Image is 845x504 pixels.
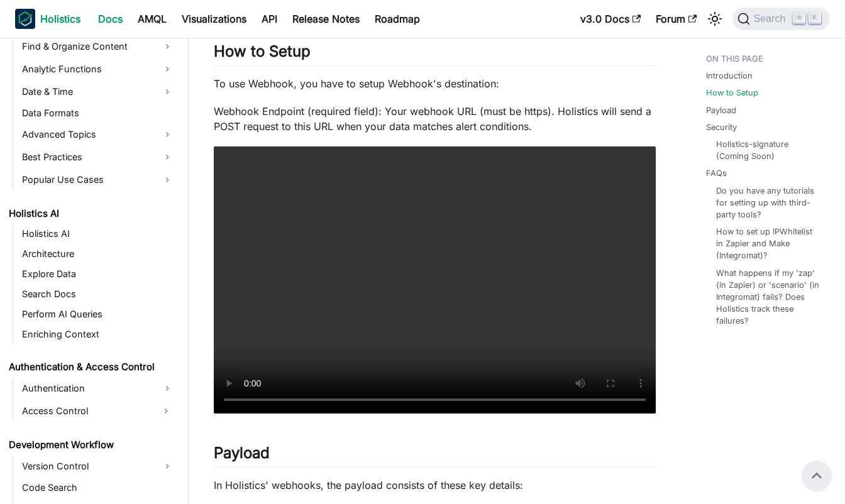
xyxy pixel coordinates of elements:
a: API [254,9,285,29]
a: Data Formats [18,104,177,122]
a: Docs [91,9,130,29]
a: Do you have any tutorials for setting up with third-party tools? [716,185,820,221]
p: To use Webhook, you have to setup Webhook's destination: [214,76,656,91]
a: Architecture [18,245,177,263]
a: Forum [648,9,704,29]
a: Roadmap [367,9,428,29]
kbd: K [809,13,821,24]
a: Introduction [706,70,753,82]
a: Access Control [18,401,155,421]
a: How to Setup [706,87,758,99]
button: Switch between dark and light mode (currently light mode) [705,9,725,29]
a: Advanced Topics [18,124,177,145]
a: FAQs [706,167,727,179]
p: In Holistics' webhooks, the payload consists of these key details: [214,478,656,493]
a: Version Control [18,456,177,476]
button: Scroll back to top [802,461,832,491]
a: Security [706,121,737,133]
a: Find & Organize Content [18,36,177,57]
a: Popular Use Cases [18,170,177,190]
a: Explore Data [18,265,177,283]
a: Authentication [18,378,177,398]
a: Date & Time [18,82,177,102]
a: AMQL [130,9,174,29]
button: Search (Command+K) [732,8,830,30]
a: Holistics AI [18,225,177,243]
a: Best Practices [18,147,177,167]
a: v3.0 Docs [573,9,648,29]
kbd: ⌘ [793,13,805,24]
a: Perform AI Queries [18,305,177,323]
a: Holistics-signature (Coming Soon) [716,138,820,162]
p: Webhook Endpoint (required field): Your webhook URL (must be https). Holistics will send a POST r... [214,104,656,134]
a: Code Search [18,479,177,496]
a: Search Docs [18,285,177,303]
h2: How to Setup [214,42,656,66]
span: Search [750,13,793,25]
a: Holistics AI [5,205,177,222]
a: Enriching Context [18,326,177,343]
a: Visualizations [174,9,254,29]
button: Expand sidebar category 'Access Control' [155,401,177,421]
img: Holistics [15,9,35,29]
a: How to set up IPWhitelist in Zapier and Make (Integromat)? [716,226,820,262]
h2: Payload [214,444,656,468]
video: Your browser does not support embedding video, but you can . [214,146,656,414]
a: Analytic Functions [18,59,177,79]
b: Holistics [40,11,80,26]
a: What happens if my 'zap' (in Zapier) or 'scenario' (in Integromat) fails? Does Holistics track th... [716,267,820,327]
a: Development Workflow [5,436,177,454]
a: Authentication & Access Control [5,358,177,376]
a: HolisticsHolistics [15,9,80,29]
a: Payload [706,104,736,116]
a: Release Notes [285,9,367,29]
